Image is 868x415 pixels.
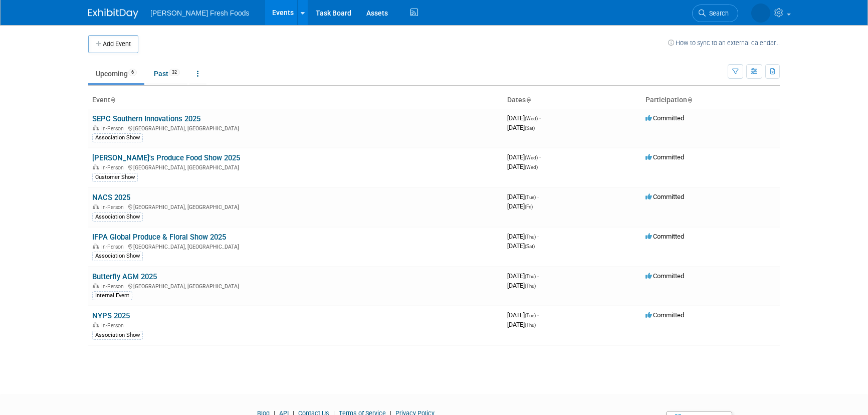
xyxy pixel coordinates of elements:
[92,233,226,242] a: IFPA Global Produce & Floral Show 2025
[706,10,729,17] span: Search
[537,233,539,240] span: -
[101,283,127,290] span: In-Person
[539,153,541,161] span: -
[128,69,137,76] span: 6
[645,233,684,240] span: Committed
[507,272,539,280] span: [DATE]
[101,244,127,250] span: In-Person
[645,153,684,161] span: Committed
[101,125,127,132] span: In-Person
[525,274,536,279] span: (Thu)
[507,124,535,131] span: [DATE]
[92,291,132,300] div: Internal Event
[537,311,539,319] span: -
[507,311,539,319] span: [DATE]
[525,313,536,318] span: (Tue)
[645,311,684,319] span: Committed
[93,244,99,249] img: In-Person Event
[101,164,127,171] span: In-Person
[751,4,770,23] img: Courtney Law
[93,322,99,327] img: In-Person Event
[92,114,200,123] a: SEPC Southern Innovations 2025
[92,124,499,132] div: [GEOGRAPHIC_DATA], [GEOGRAPHIC_DATA]
[110,96,115,104] a: Sort by Event Name
[92,252,143,261] div: Association Show
[668,39,780,47] a: How to sync to an external calendar...
[645,193,684,200] span: Committed
[88,35,138,53] button: Add Event
[525,194,536,200] span: (Tue)
[92,163,499,171] div: [GEOGRAPHIC_DATA], [GEOGRAPHIC_DATA]
[507,282,536,289] span: [DATE]
[92,272,157,281] a: Butterfly AGM 2025
[101,322,127,329] span: In-Person
[525,244,535,249] span: (Sat)
[88,9,138,19] img: ExhibitDay
[507,193,539,200] span: [DATE]
[88,92,503,109] th: Event
[101,204,127,211] span: In-Person
[92,153,240,162] a: [PERSON_NAME]'s Produce Food Show 2025
[507,321,536,328] span: [DATE]
[526,96,531,104] a: Sort by Start Date
[93,283,99,288] img: In-Person Event
[93,204,99,209] img: In-Person Event
[93,125,99,130] img: In-Person Event
[169,69,180,76] span: 32
[525,204,533,210] span: (Fri)
[92,282,499,290] div: [GEOGRAPHIC_DATA], [GEOGRAPHIC_DATA]
[92,193,130,202] a: NACS 2025
[525,234,536,240] span: (Thu)
[150,9,250,17] span: [PERSON_NAME] Fresh Foods
[525,322,536,328] span: (Thu)
[92,202,499,211] div: [GEOGRAPHIC_DATA], [GEOGRAPHIC_DATA]
[92,173,138,182] div: Customer Show
[92,213,143,222] div: Association Show
[88,64,144,83] a: Upcoming6
[687,96,692,104] a: Sort by Participation Type
[525,155,538,160] span: (Wed)
[507,202,533,210] span: [DATE]
[537,193,539,200] span: -
[92,311,130,320] a: NYPS 2025
[641,92,780,109] th: Participation
[503,92,641,109] th: Dates
[537,272,539,280] span: -
[539,114,541,122] span: -
[507,233,539,240] span: [DATE]
[92,331,143,340] div: Association Show
[92,133,143,142] div: Association Show
[507,114,541,122] span: [DATE]
[525,125,535,131] span: (Sat)
[93,164,99,169] img: In-Person Event
[507,242,535,250] span: [DATE]
[507,153,541,161] span: [DATE]
[525,283,536,289] span: (Thu)
[645,272,684,280] span: Committed
[645,114,684,122] span: Committed
[525,116,538,121] span: (Wed)
[146,64,187,83] a: Past32
[692,5,738,22] a: Search
[92,242,499,250] div: [GEOGRAPHIC_DATA], [GEOGRAPHIC_DATA]
[525,164,538,170] span: (Wed)
[507,163,538,170] span: [DATE]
